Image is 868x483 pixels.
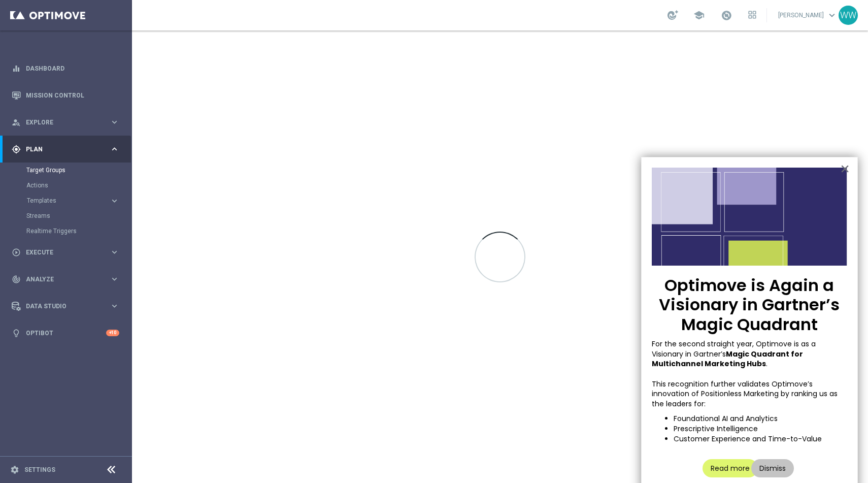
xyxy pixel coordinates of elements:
[26,119,110,125] span: Explore
[24,467,55,473] a: Settings
[674,434,847,444] li: Customer Experience and Time-to-Value
[26,223,131,239] div: Realtime Triggers
[26,212,106,220] a: Streams
[751,459,794,477] button: Dismiss
[674,424,847,434] li: Prescriptive Intelligence
[110,274,119,284] i: keyboard_arrow_right
[839,6,858,25] div: WW
[12,82,119,109] div: Mission Control
[26,55,119,82] a: Dashboard
[27,198,110,204] div: Templates
[26,163,131,178] div: Target Groups
[703,459,758,477] button: Read more
[26,146,110,152] span: Plan
[12,118,110,127] div: Explore
[26,181,106,189] a: Actions
[110,144,119,154] i: keyboard_arrow_right
[12,275,21,284] i: track_changes
[26,178,131,193] div: Actions
[110,247,119,257] i: keyboard_arrow_right
[110,301,119,311] i: keyboard_arrow_right
[12,55,119,82] div: Dashboard
[12,145,110,154] div: Plan
[693,10,705,21] span: school
[652,379,848,409] p: This recognition further validates Optimove’s innovation of Positionless Marketing by ranking us ...
[12,118,21,127] i: person_search
[12,248,110,257] div: Execute
[652,349,805,369] strong: Magic Quadrant for Multichannel Marketing Hubs
[12,329,21,338] i: lightbulb
[826,10,838,21] span: keyboard_arrow_down
[652,276,848,334] p: Optimove is Again a Visionary in Gartner’s Magic Quadrant
[10,465,19,474] i: settings
[12,248,21,257] i: play_circle_outline
[26,208,131,223] div: Streams
[12,302,110,311] div: Data Studio
[110,196,119,206] i: keyboard_arrow_right
[652,339,818,359] span: For the second straight year, Optimove is as a Visionary in Gartner’s
[110,117,119,127] i: keyboard_arrow_right
[26,166,106,174] a: Target Groups
[26,227,106,235] a: Realtime Triggers
[26,303,110,309] span: Data Studio
[766,359,767,369] span: .
[106,330,119,336] div: +10
[27,198,99,204] span: Templates
[674,414,847,424] li: Foundational AI and Analytics
[26,319,106,346] a: Optibot
[26,249,110,255] span: Execute
[777,8,839,23] a: [PERSON_NAME]
[12,145,21,154] i: gps_fixed
[26,82,119,109] a: Mission Control
[26,193,131,208] div: Templates
[12,319,119,346] div: Optibot
[26,276,110,282] span: Analyze
[840,160,850,177] button: Close
[12,275,110,284] div: Analyze
[12,64,21,73] i: equalizer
